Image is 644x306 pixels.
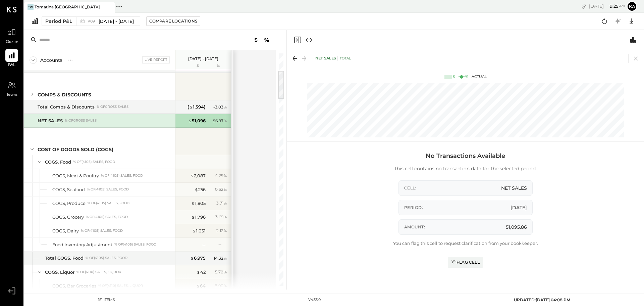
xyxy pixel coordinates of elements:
[35,4,100,10] div: Tomatina [GEOGRAPHIC_DATA]
[404,185,417,191] span: Cell:
[223,118,227,123] span: %
[223,255,227,261] span: %
[192,228,206,234] div: 1,031
[52,228,79,234] div: COGS, Dairy
[404,205,423,210] span: Period:
[190,255,194,261] span: $
[86,256,127,260] div: % of (4105) Sales, Food
[40,57,62,63] div: Accounts
[188,118,192,123] span: $
[223,186,227,192] span: %
[65,118,97,123] div: % of GROSS SALES
[215,269,227,275] div: 5.78
[52,214,84,220] div: COGS, Grocery
[45,159,71,165] div: COGS, Food
[192,228,196,233] span: $
[393,240,538,246] p: You can flag this cell to request clarification from your bookkeeper.
[6,39,18,45] span: Queue
[0,79,23,98] a: Teams
[142,56,170,63] div: Live Report
[223,104,227,110] span: %
[223,228,227,233] span: %
[191,200,206,207] div: 1,805
[501,185,527,191] span: NET SALES
[73,160,115,164] div: % of (4105) Sales, Food
[451,259,480,265] div: Flag Cell
[213,118,227,124] div: 96.97
[99,18,134,25] span: [DATE] - [DATE]
[191,214,195,220] span: $
[223,214,227,219] span: %
[216,228,227,234] div: 2.12
[86,215,128,219] div: % of (4105) Sales, Food
[28,4,34,10] div: TW
[581,3,587,10] div: copy link
[215,186,227,192] div: 0.52
[190,255,206,261] div: 6,975
[81,228,123,233] div: % of (4105) Sales, Food
[394,149,537,163] h3: No Transactions Available
[42,16,140,26] button: Period P&L P09[DATE] - [DATE]
[114,242,156,247] div: % of (4105) Sales, Food
[188,118,206,124] div: 51,096
[87,187,129,192] div: % of (4105) Sales, Food
[196,283,200,289] span: $
[308,297,321,303] div: v 4.33.0
[195,187,198,192] span: $
[38,118,63,124] div: NET SALES
[589,3,625,9] div: [DATE]
[179,63,206,69] div: $
[213,104,227,110] div: - 3.03
[98,297,115,303] div: 151 items
[223,173,227,178] span: %
[52,200,86,207] div: COGS, Produce
[8,62,16,69] span: P&L
[191,214,206,220] div: 1,796
[45,269,74,275] div: COGS, Liquor
[215,173,227,179] div: 4.29
[223,283,227,288] span: %
[45,255,84,261] div: Total COGS, Food
[214,255,227,261] div: 14.32
[190,173,206,179] div: 2,087
[0,26,23,45] a: Queue
[38,146,113,153] div: COST OF GOODS SOLD (COGS)
[215,283,227,289] div: 8.90
[52,186,85,193] div: COGS, Seafood
[38,104,95,110] div: Total Comps & Discounts
[293,36,302,44] button: Close panel
[101,173,143,178] div: % of (4105) Sales, Food
[149,18,197,24] div: Compare Locations
[88,19,97,23] span: P09
[207,63,229,69] div: %
[190,173,194,178] span: $
[448,257,483,268] button: Flag Cell
[52,242,112,248] div: Food Inventory Adjustment
[45,18,72,25] div: Period P&L
[197,269,200,275] span: $
[465,74,468,80] div: %
[187,104,206,110] div: ( 1,594 )
[52,283,96,289] div: COGS, Bar Groceries
[189,104,193,110] span: $
[337,56,353,61] div: Total
[52,173,99,179] div: COGS, Meat & Poultry
[76,270,121,274] div: % of (4110) Sales, Liquor
[98,283,143,288] div: % of (4110) Sales, Liquor
[627,1,637,12] button: Ka
[197,269,206,275] div: 42
[97,104,128,109] div: % of GROSS SALES
[453,74,455,80] div: $
[215,214,227,220] div: 3.69
[404,224,425,230] span: Amount:
[223,200,227,206] span: %
[444,74,487,80] div: Actual
[305,36,313,44] button: Expand panel (e)
[88,201,129,206] div: % of (4105) Sales, Food
[506,224,527,230] span: 51,095.86
[223,269,227,274] span: %
[196,283,206,289] div: 64
[629,36,637,44] button: Switch to Chart module
[0,49,23,69] a: P&L
[218,242,227,247] div: --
